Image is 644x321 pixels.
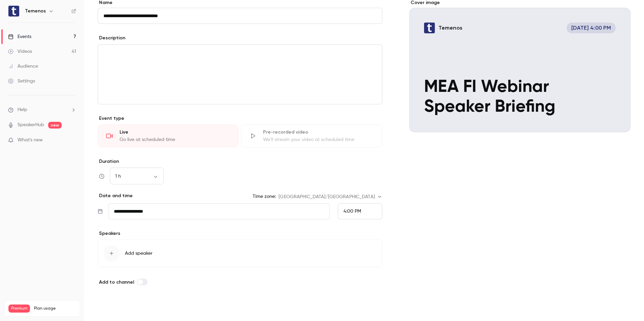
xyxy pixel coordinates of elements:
[18,121,44,129] a: SpeakerHub
[125,250,153,257] span: Add speaker
[253,193,276,200] label: Time zone:
[98,35,125,41] label: Description
[98,124,238,147] div: LiveGo live at scheduled time
[98,158,382,165] label: Duration
[8,106,76,113] li: help-dropdown-opener
[48,122,62,129] span: new
[279,193,382,200] div: [GEOGRAPHIC_DATA]/[GEOGRAPHIC_DATA]
[18,137,43,144] span: What's new
[18,106,27,113] span: Help
[241,124,382,147] div: Pre-recorded videoWe'll stream your video at scheduled time
[8,33,31,40] div: Events
[99,279,134,285] span: Add to channel
[98,44,382,104] section: description
[110,173,164,180] div: 1 h
[98,115,382,122] p: Event type
[68,137,76,143] iframe: Noticeable Trigger
[8,305,30,313] span: Premium
[34,306,76,311] span: Plan usage
[344,209,361,214] span: 4:00 PM
[98,302,122,316] button: Save
[25,8,46,14] h6: Temenos
[263,129,374,136] div: Pre-recorded video
[120,136,230,143] div: Go live at scheduled time
[8,6,19,16] img: Temenos
[98,45,382,104] div: editor
[338,203,382,219] div: From
[98,230,382,237] p: Speakers
[263,136,374,143] div: We'll stream your video at scheduled time
[8,48,32,55] div: Videos
[98,192,133,199] p: Date and time
[8,63,38,70] div: Audience
[98,240,382,267] button: Add speaker
[120,129,230,136] div: Live
[8,78,35,84] div: Settings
